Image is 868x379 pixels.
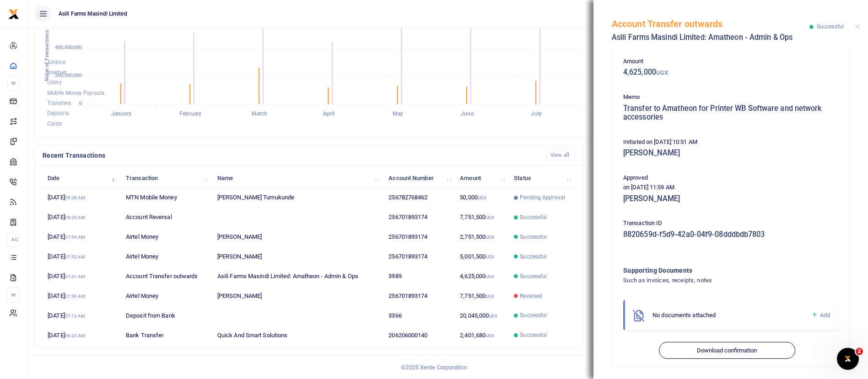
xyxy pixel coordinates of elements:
[65,294,86,299] small: 07:39 AM
[65,215,86,220] small: 08:20 AM
[121,306,212,325] td: Deposit from Bank
[65,195,86,200] small: 09:38 AM
[383,286,455,306] td: 256701893174
[383,325,455,345] td: 206206000140
[455,325,509,345] td: 2,401,680
[520,233,547,241] span: Successful
[55,44,82,50] tspan: 400,000,000
[520,311,547,319] span: Successful
[623,265,801,275] h4: Supporting Documents
[383,188,455,208] td: 256782768462
[461,111,474,117] tspan: June
[485,215,494,220] small: UGX
[43,306,121,325] td: [DATE]
[623,219,838,228] p: Transaction ID
[383,306,455,325] td: 3366
[455,227,509,247] td: 2,751,500
[121,188,212,208] td: MTN Mobile Money
[47,110,69,117] span: Deposits
[47,90,104,96] span: Mobile Money Payouts
[455,267,509,286] td: 4,625,000
[659,342,795,359] button: Download confirmation
[623,173,838,183] p: Approved
[509,168,575,188] th: Status: activate to sort column ascending
[623,68,838,77] h5: 4,625,000
[79,100,82,106] tspan: 0
[212,247,384,267] td: [PERSON_NAME]
[455,286,509,306] td: 7,751,500
[65,333,86,338] small: 06:22 AM
[179,111,201,117] tspan: February
[121,267,212,286] td: Account Transfer outwards
[656,69,668,76] small: UGX
[383,227,455,247] td: 256701893174
[47,100,71,106] span: Transfers
[520,292,542,300] span: Reversed
[8,9,19,20] img: logo-small
[55,72,82,78] tspan: 200,000,000
[8,10,19,17] a: logo-small logo-large logo-large
[820,312,830,319] span: Add
[65,313,86,319] small: 07:13 AM
[623,148,838,158] h5: [PERSON_NAME]
[121,325,212,345] td: Bank Transfer
[520,213,547,221] span: Successful
[623,104,838,122] h5: Transfer to Amatheon for Printer WB Software and network accessories
[65,274,86,279] small: 07:51 AM
[455,188,509,208] td: 50,000
[520,272,547,280] span: Successful
[455,208,509,227] td: 7,751,500
[623,137,838,147] p: Initiated on [DATE] 10:51 AM
[7,287,20,302] li: M
[485,274,494,279] small: UGX
[612,18,809,29] h5: Account Transfer outwards
[623,275,801,286] h4: Such as invoices, receipts, notes
[43,247,121,267] td: [DATE]
[485,235,494,240] small: UGX
[121,168,212,188] th: Transaction: activate to sort column ascending
[43,325,121,345] td: [DATE]
[623,183,838,192] p: on [DATE] 11:59 AM
[212,325,384,345] td: Quick And Smart Solutions
[652,312,716,319] span: No documents attached
[383,168,455,188] th: Account Number: activate to sort column ascending
[856,348,863,355] span: 2
[47,121,62,127] span: Cards
[55,10,131,18] span: Asili Farms Masindi Limited
[623,230,838,239] h5: 8820659d-f5d9-42a0-04f9-08dddbdb7803
[65,254,86,259] small: 07:53 AM
[485,294,494,299] small: UGX
[489,313,497,319] small: UGX
[817,23,844,30] span: Successful
[44,13,50,82] text: Value of Transactions (UGX )
[7,76,20,91] li: M
[212,267,384,286] td: Asili Farms Masindi Limited: Amatheon - Admin & Ops
[43,227,121,247] td: [DATE]
[212,188,384,208] td: [PERSON_NAME] Tumukunde
[47,69,66,76] span: Internet
[478,195,486,200] small: UGX
[7,232,20,247] li: Ac
[111,111,131,117] tspan: January
[383,267,455,286] td: 3989
[485,333,494,338] small: UGX
[121,286,212,306] td: Airtel Money
[520,331,547,339] span: Successful
[855,24,861,30] button: Close
[623,194,838,203] h5: [PERSON_NAME]
[623,93,838,102] p: Memo
[121,208,212,227] td: Account Reversal
[520,193,565,202] span: Pending Approval
[531,111,541,117] tspan: July
[47,80,62,86] span: Utility
[455,168,509,188] th: Amount: activate to sort column ascending
[252,111,268,117] tspan: March
[43,188,121,208] td: [DATE]
[43,286,121,306] td: [DATE]
[393,111,403,117] tspan: May
[623,57,838,66] p: Amount
[383,208,455,227] td: 256701893174
[546,149,575,161] a: View all
[837,348,859,370] iframe: Intercom live chat
[212,168,384,188] th: Name: activate to sort column ascending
